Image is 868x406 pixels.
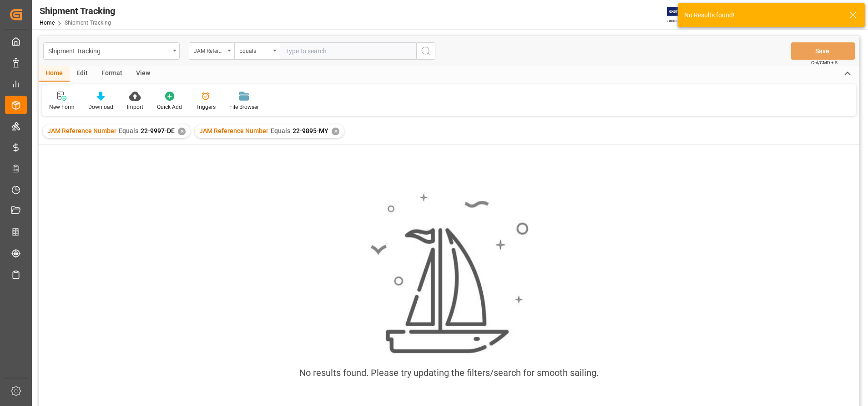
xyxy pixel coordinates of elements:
[178,128,186,135] div: ✕
[119,127,138,134] span: Equals
[199,127,268,134] span: JAM Reference Number
[43,42,180,60] button: open menu
[196,103,216,111] div: Triggers
[811,59,838,66] span: Ctrl/CMD + S
[157,103,182,111] div: Quick Add
[369,192,529,355] img: smooth_sailing.jpeg
[332,128,339,135] div: ✕
[194,45,225,55] div: JAM Reference Number
[239,45,270,55] div: Equals
[70,66,95,82] div: Edit
[271,127,290,134] span: Equals
[39,66,70,82] div: Home
[40,20,55,26] a: Home
[47,127,116,134] span: JAM Reference Number
[189,42,234,60] button: open menu
[127,103,143,111] div: Import
[229,103,259,111] div: File Browser
[48,45,170,56] div: Shipment Tracking
[49,103,75,111] div: New Form
[95,66,129,82] div: Format
[791,42,855,60] button: Save
[129,66,157,82] div: View
[280,42,416,60] input: Type to search
[88,103,113,111] div: Download
[416,42,435,60] button: search button
[40,4,115,18] div: Shipment Tracking
[667,7,698,23] img: Exertis%20JAM%20-%20Email%20Logo.jpg_1722504956.jpg
[684,10,841,20] div: No Results found!
[293,127,328,134] span: 22-9895-MY
[141,127,175,134] span: 22-9997-DE
[299,366,599,380] div: No results found. Please try updating the filters/search for smooth sailing.
[234,42,280,60] button: open menu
